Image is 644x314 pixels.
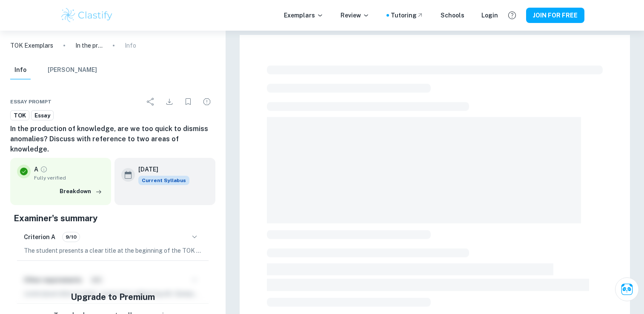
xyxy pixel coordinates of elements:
p: In the production of knowledge, are we too quick to dismiss anomalies? Discuss with reference to ... [75,41,103,50]
span: Essay [31,111,53,120]
button: [PERSON_NAME] [48,61,97,80]
img: Clastify logo [60,7,114,24]
a: TOK [10,110,29,121]
button: JOIN FOR FREE [526,8,584,23]
p: The student presents a clear title at the beginning of the TOK essay and maintains a sustained fo... [24,246,202,255]
span: Current Syllabus [138,176,189,185]
div: Bookmark [180,93,197,110]
a: Essay [31,110,54,121]
a: Grade fully verified [40,166,48,173]
span: TOK [11,111,29,120]
h6: Criterion A [24,232,55,242]
div: This exemplar is based on the current syllabus. Feel free to refer to it for inspiration/ideas wh... [138,176,189,185]
p: A [34,165,38,174]
div: Report issue [198,93,215,110]
h5: Upgrade to Premium [71,291,155,303]
a: Login [481,11,498,20]
span: 9/10 [63,233,80,241]
p: Review [341,11,369,20]
div: Share [142,93,159,110]
button: Info [10,61,31,80]
span: Fully verified [34,174,104,182]
p: Exemplars [284,11,323,20]
p: Info [125,41,136,50]
button: Help and Feedback [505,8,519,23]
a: Schools [441,11,464,20]
a: TOK Exemplars [10,41,53,50]
span: Essay prompt [10,98,52,106]
h6: In the production of knowledge, are we too quick to dismiss anomalies? Discuss with reference to ... [10,124,215,154]
h6: [DATE] [138,165,183,174]
div: Download [161,93,178,110]
h5: Examiner's summary [14,212,212,225]
button: Ask Clai [615,277,639,301]
a: Tutoring [391,11,424,20]
button: Breakdown [57,185,104,198]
